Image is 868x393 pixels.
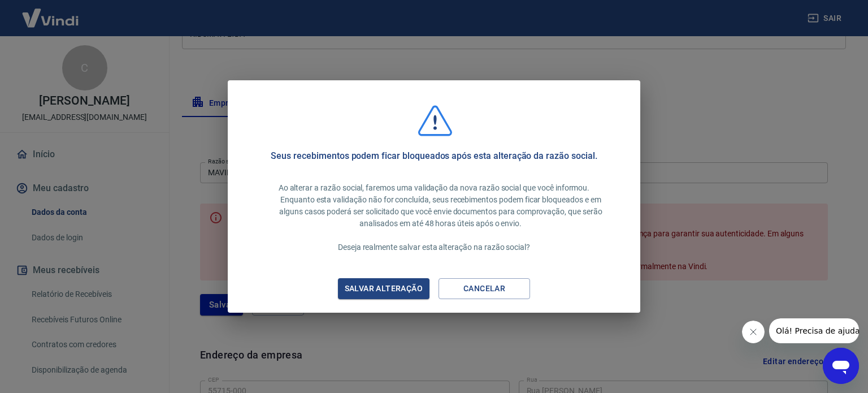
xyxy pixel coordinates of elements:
span: Olá! Precisa de ajuda? [7,8,95,17]
iframe: Fechar mensagem [742,321,765,343]
iframe: Mensagem da empresa [769,318,859,343]
button: Cancelar [439,278,530,299]
h5: Seus recebimentos podem ficar bloqueados após esta alteração da razão social. [271,150,597,162]
iframe: Botão para abrir a janela de mensagens [823,348,859,384]
div: Salvar alteração [331,282,436,296]
p: Ao alterar a razão social, faremos uma validação da nova razão social que você informou. Enquanto... [266,182,602,253]
button: Salvar alteração [338,278,429,299]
